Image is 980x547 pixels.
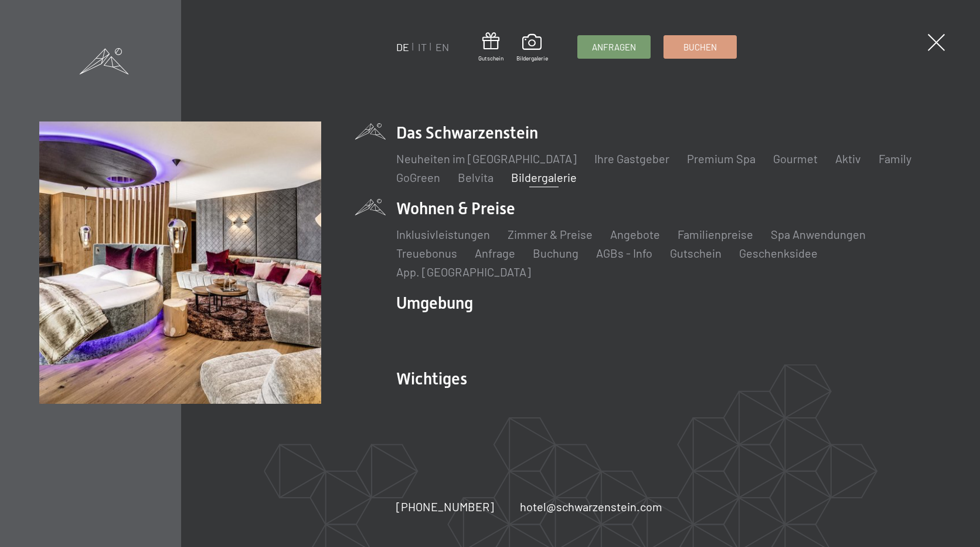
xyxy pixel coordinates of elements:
[435,40,449,53] a: EN
[458,170,494,184] a: Belvita
[610,227,660,241] a: Angebote
[771,227,866,241] a: Spa Anwendungen
[670,246,722,260] a: Gutschein
[396,499,494,514] span: [PHONE_NUMBER]
[773,151,818,166] a: Gourmet
[664,36,736,58] a: Buchen
[475,246,515,260] a: Anfrage
[533,246,579,260] a: Buchung
[508,227,593,241] a: Zimmer & Preise
[520,498,662,515] a: hotel@schwarzenstein.com
[596,246,652,260] a: AGBs - Info
[879,151,911,166] a: Family
[835,151,861,166] a: Aktiv
[592,41,636,53] span: Anfragen
[396,246,457,260] a: Treuebonus
[396,170,440,184] a: GoGreen
[478,54,503,62] span: Gutschein
[739,246,818,260] a: Geschenksidee
[516,34,548,62] a: Bildergalerie
[594,151,669,166] a: Ihre Gastgeber
[396,40,409,53] a: DE
[396,498,494,515] a: [PHONE_NUMBER]
[478,32,503,62] a: Gutschein
[511,170,577,184] a: Bildergalerie
[418,40,427,53] a: IT
[516,54,548,62] span: Bildergalerie
[396,151,577,166] a: Neuheiten im [GEOGRAPHIC_DATA]
[678,227,753,241] a: Familienpreise
[687,151,756,166] a: Premium Spa
[396,227,490,241] a: Inklusivleistungen
[578,36,650,58] a: Anfragen
[396,265,531,279] a: App. [GEOGRAPHIC_DATA]
[683,41,717,53] span: Buchen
